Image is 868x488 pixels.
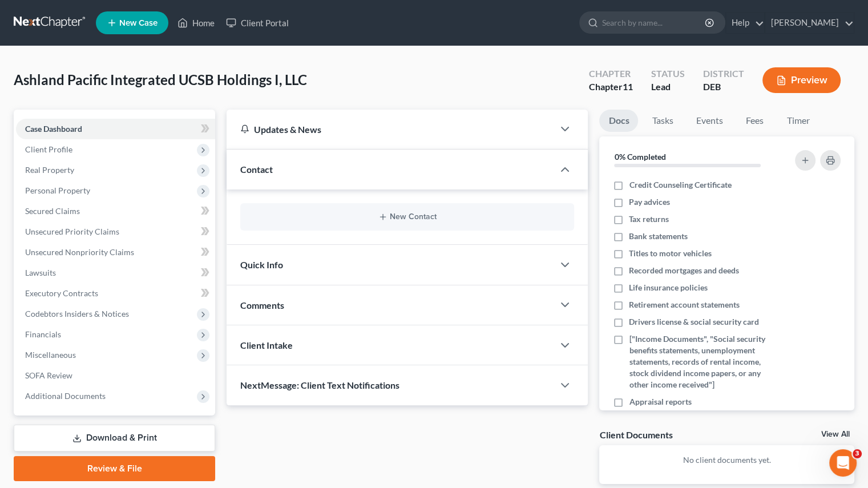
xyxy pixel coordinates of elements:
span: Tax returns [629,213,669,225]
a: Home [172,13,220,33]
a: Tasks [643,110,682,132]
span: Contact [240,164,273,175]
a: Docs [599,110,638,132]
span: New Case [119,19,158,27]
span: Secured Claims [25,206,80,216]
span: Codebtors Insiders & Notices [25,309,129,318]
span: Quick Info [240,259,283,270]
a: Client Portal [220,13,294,33]
span: Ashland Pacific Integrated UCSB Holdings I, LLC [14,71,307,88]
a: Unsecured Priority Claims [16,221,215,242]
a: Fees [736,110,773,132]
div: Chapter [589,80,633,94]
span: Real Property [25,165,74,175]
a: SOFA Review [16,365,215,386]
a: Timer [777,110,818,132]
span: Bank statements [629,231,688,242]
div: DEB [703,80,744,94]
span: Titles to motor vehicles [629,248,712,259]
span: Recorded mortgages and deeds [629,265,739,276]
a: [PERSON_NAME] [765,13,854,33]
span: ["Income Documents", "Social security benefits statements, unemployment statements, records of re... [629,333,781,390]
button: Preview [762,67,841,93]
span: Credit Counseling Certificate [629,179,731,191]
span: Drivers license & social security card [629,316,759,328]
span: NextMessage: Client Text Notifications [240,380,399,390]
a: Executory Contracts [16,283,215,304]
span: Personal Property [25,185,90,195]
a: View All [821,430,850,438]
input: Search by name... [602,12,706,33]
strong: 0% Completed [614,152,665,162]
span: SOFA Review [25,370,72,380]
div: District [703,67,744,80]
div: Status [651,67,685,80]
span: Client Profile [25,144,72,154]
span: Unsecured Priority Claims [25,227,119,236]
div: Lead [651,80,685,94]
a: Help [726,13,764,33]
a: Unsecured Nonpriority Claims [16,242,215,263]
span: Unsecured Nonpriority Claims [25,247,134,257]
span: Financials [25,329,61,339]
a: Events [687,110,732,132]
span: Case Dashboard [25,124,82,134]
span: Lawsuits [25,268,56,277]
a: Review & File [14,456,215,481]
a: Download & Print [14,425,215,451]
button: New Contact [249,212,565,221]
span: Life insurance policies [629,282,708,293]
span: 3 [853,449,862,458]
span: Pay advices [629,196,670,208]
span: Miscellaneous [25,350,76,360]
a: Case Dashboard [16,119,215,139]
span: Client Intake [240,340,293,350]
div: Chapter [589,67,633,80]
span: Comments [240,300,284,310]
span: Executory Contracts [25,288,98,298]
span: Additional Documents [25,391,106,401]
div: Client Documents [599,429,672,441]
div: Updates & News [240,123,540,135]
p: No client documents yet. [608,454,845,466]
a: Secured Claims [16,201,215,221]
a: Lawsuits [16,263,215,283]
span: Appraisal reports [629,396,691,408]
iframe: Intercom live chat [829,449,857,477]
span: 11 [623,81,633,92]
span: Retirement account statements [629,299,740,310]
